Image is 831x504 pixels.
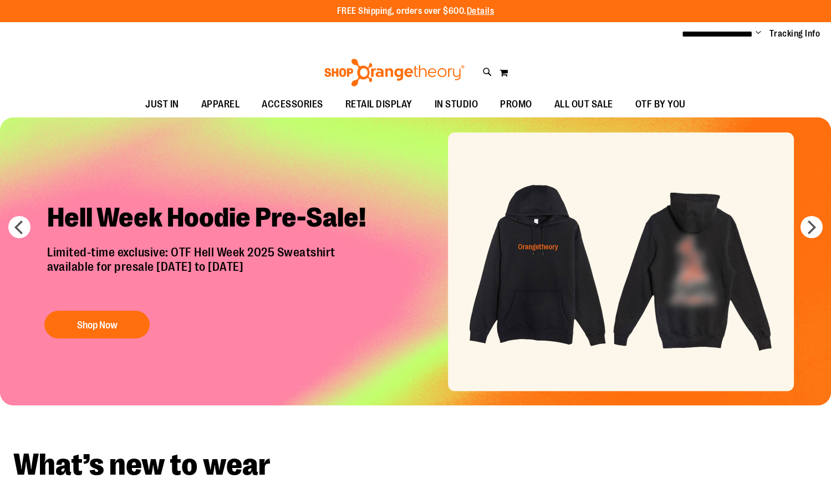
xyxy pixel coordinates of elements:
span: ALL OUT SALE [554,92,613,117]
p: FREE Shipping, orders over $600. [337,5,494,18]
img: Shop Orangetheory [323,59,466,86]
p: Limited-time exclusive: OTF Hell Week 2025 Sweatshirt available for presale [DATE] to [DATE] [39,245,385,300]
span: ACCESSORIES [262,92,323,117]
span: RETAIL DISPLAY [345,92,412,117]
a: Tracking Info [769,28,820,40]
button: prev [8,216,30,238]
a: Hell Week Hoodie Pre-Sale! Limited-time exclusive: OTF Hell Week 2025 Sweatshirtavailable for pre... [39,193,385,344]
span: IN STUDIO [435,92,478,117]
a: Details [467,6,494,16]
button: next [801,216,823,238]
button: Shop Now [44,311,150,338]
button: Account menu [756,28,761,39]
h2: Hell Week Hoodie Pre-Sale! [39,193,385,245]
h2: What’s new to wear [13,450,818,480]
span: JUST IN [145,92,179,117]
span: PROMO [500,92,532,117]
span: APPAREL [201,92,240,117]
span: OTF BY YOU [635,92,686,117]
